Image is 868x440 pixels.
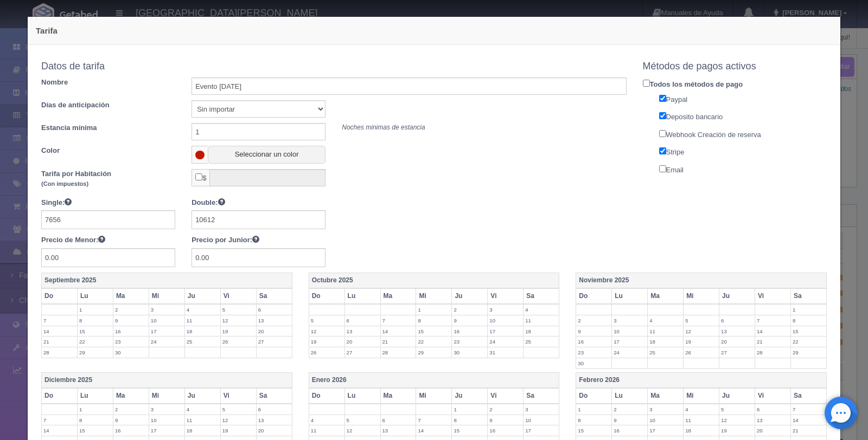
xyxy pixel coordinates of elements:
label: 20 [755,425,790,436]
th: Lu [612,288,648,304]
label: 15 [791,326,826,337]
label: 13 [345,326,380,337]
label: 10 [149,415,184,425]
label: 5 [684,315,719,326]
label: 14 [42,326,77,337]
label: Precio de Menor: [41,235,105,245]
label: Tarifa por Habitación [33,169,183,189]
label: 2 [576,315,611,326]
label: 11 [185,315,220,326]
label: 13 [257,315,292,326]
label: 11 [684,415,719,425]
th: Sa [256,388,292,404]
th: Do [42,388,78,404]
label: 27 [257,337,292,347]
label: 2 [488,404,523,415]
label: 5 [309,315,344,326]
label: 13 [755,415,790,425]
label: 3 [488,305,523,315]
th: Enero 2026 [309,372,559,388]
th: Lu [344,288,380,304]
label: Webhook Creación de reserva [651,128,835,140]
label: Precio por Junior: [192,235,259,245]
label: 16 [612,425,647,436]
label: 13 [719,326,755,337]
label: 1 [78,305,113,315]
label: 12 [309,326,344,337]
label: 2 [113,305,149,315]
label: 11 [648,326,683,337]
label: 17 [149,425,184,436]
th: Lu [77,388,113,404]
label: 9 [488,415,523,425]
label: 3 [648,404,683,415]
th: Mi [149,288,184,304]
label: 20 [345,337,380,347]
label: 9 [576,326,611,337]
label: 17 [612,337,647,347]
th: Vi [755,288,791,304]
th: Vi [220,388,256,404]
label: 16 [113,425,149,436]
label: 7 [381,315,416,326]
h4: Datos de tarifa [41,61,627,72]
label: Paypal [651,93,835,105]
label: Color [33,146,183,156]
label: 23 [113,337,149,347]
label: 27 [345,347,380,358]
label: 8 [576,415,611,425]
label: 1 [78,404,113,415]
label: 14 [791,415,826,425]
label: 12 [221,415,256,425]
input: Deposito bancario [659,112,666,119]
label: 2 [113,404,149,415]
th: Sa [524,388,559,404]
label: 2 [452,305,487,315]
label: 18 [185,425,220,436]
th: Ju [184,288,220,304]
label: 26 [684,347,719,358]
th: Ma [648,288,684,304]
label: Stripe [651,145,835,158]
label: 5 [221,305,256,315]
label: 29 [416,347,451,358]
label: 3 [149,404,184,415]
label: 19 [719,425,755,436]
th: Do [309,388,344,404]
label: 10 [149,315,184,326]
label: 24 [149,337,184,347]
label: 19 [684,337,719,347]
label: 22 [416,337,451,347]
label: 17 [648,425,683,436]
label: 15 [416,326,451,337]
label: 12 [684,326,719,337]
label: 8 [78,315,113,326]
label: 29 [791,347,826,358]
label: 1 [576,404,611,415]
label: 4 [185,404,220,415]
i: Noches minimas de estancia [342,124,425,131]
label: 4 [648,315,683,326]
label: 15 [452,425,487,436]
label: 4 [185,305,220,315]
label: 20 [719,337,755,347]
th: Ma [113,288,149,304]
label: 17 [149,326,184,337]
label: 21 [755,337,790,347]
label: 27 [719,347,755,358]
label: 9 [113,415,149,425]
th: Mi [416,388,452,404]
th: Lu [77,288,113,304]
label: 15 [78,326,113,337]
label: 28 [381,347,416,358]
label: 18 [524,326,559,337]
h4: Métodos de pagos activos [643,61,827,72]
th: Do [576,288,612,304]
label: 16 [452,326,487,337]
label: 26 [309,347,344,358]
label: 17 [524,425,559,436]
label: 13 [381,425,416,436]
th: Vi [755,388,791,404]
label: 20 [257,326,292,337]
label: 19 [309,337,344,347]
